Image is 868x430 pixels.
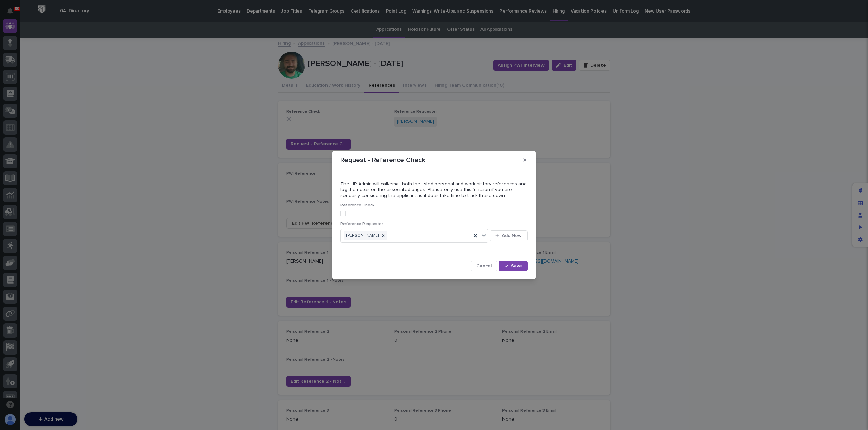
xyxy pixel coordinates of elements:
img: Stacker [7,6,20,20]
a: 🔗Onboarding Call [40,83,89,95]
span: Add New [502,233,522,238]
span: Reference Check [340,203,374,207]
a: Powered byPylon [48,125,82,130]
a: 📖Help Docs [4,83,40,95]
span: Save [511,264,522,268]
div: 🔗 [42,86,48,91]
button: Cancel [471,261,497,271]
span: Pylon [67,125,82,130]
div: [PERSON_NAME] [344,231,380,241]
div: 📖 [7,86,12,91]
span: Onboarding Call [49,85,86,92]
img: 1736555164131-43832dd5-751b-4058-ba23-39d91318e5a0 [7,105,19,117]
p: The HR Admin will call/email both the listed personal and work history references and log the not... [340,181,528,198]
div: Start new chat [23,105,111,111]
p: Welcome 👋 [7,27,123,38]
p: Request - Reference Check [340,156,425,164]
span: Help Docs [14,85,37,92]
span: Cancel [476,264,492,268]
button: Save [499,261,528,271]
button: Start new chat [115,107,123,115]
p: How can we help? [7,38,123,48]
div: We're offline, we will be back soon! [23,111,95,117]
button: Add New [490,230,528,241]
span: Reference Requester [340,222,383,226]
